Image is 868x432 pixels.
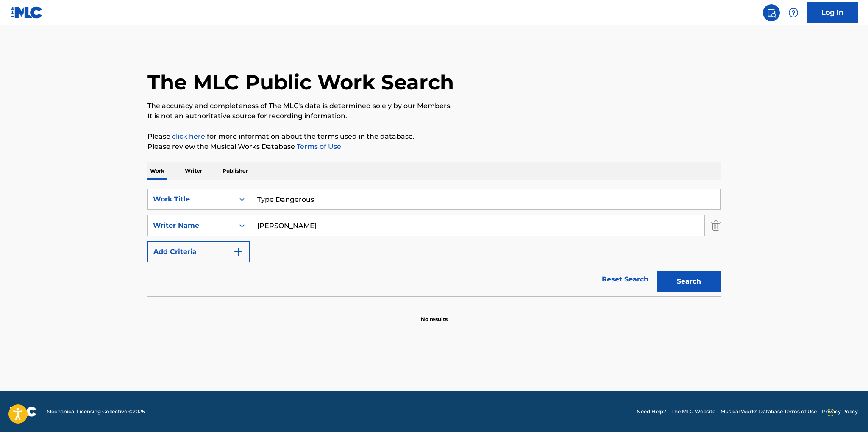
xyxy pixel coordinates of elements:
[172,132,205,140] a: click here
[47,408,145,415] span: Mechanical Licensing Collective © 2025
[147,101,721,111] p: The accuracy and completeness of The MLC's data is determined solely by our Members.
[182,162,205,180] p: Writer
[147,241,250,262] button: Add Criteria
[828,400,833,425] div: Drag
[822,408,858,415] a: Privacy Policy
[711,215,721,236] img: Delete Criterion
[766,8,776,18] img: search
[220,162,250,180] p: Publisher
[826,391,868,432] iframe: Chat Widget
[10,407,36,417] img: logo
[153,194,229,204] div: Work Title
[637,408,666,415] a: Need Help?
[671,408,715,415] a: The MLC Website
[147,111,721,121] p: It is not an authoritative source for recording information.
[657,271,721,292] button: Search
[807,2,858,23] a: Log In
[763,4,780,21] a: Public Search
[721,408,817,415] a: Musical Works Database Terms of Use
[147,131,721,142] p: Please for more information about the terms used in the database.
[233,247,243,257] img: 9d2ae6d4665cec9f34b9.svg
[147,162,167,180] p: Work
[598,270,653,289] a: Reset Search
[788,8,798,18] img: help
[147,70,454,95] h1: The MLC Public Work Search
[421,305,448,323] p: No results
[147,189,721,296] form: Search Form
[10,6,43,19] img: MLC Logo
[147,142,721,152] p: Please review the Musical Works Database
[295,142,341,151] a: Terms of Use
[785,4,802,21] div: Help
[153,220,229,231] div: Writer Name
